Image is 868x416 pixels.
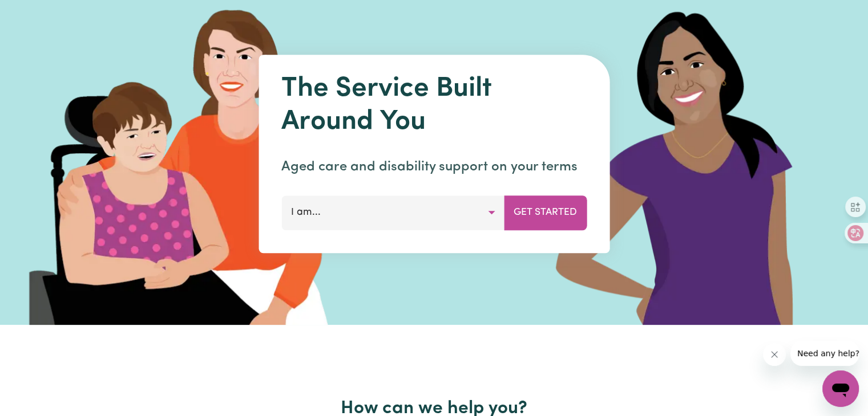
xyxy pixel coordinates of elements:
[281,195,504,230] button: I am...
[281,73,587,138] h1: The Service Built Around You
[822,370,859,407] iframe: Button to launch messaging window
[7,8,69,17] span: Need any help?
[763,343,786,366] iframe: Close message
[281,157,587,177] p: Aged care and disability support on your terms
[504,195,587,230] button: Get Started
[790,341,859,366] iframe: Message from company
